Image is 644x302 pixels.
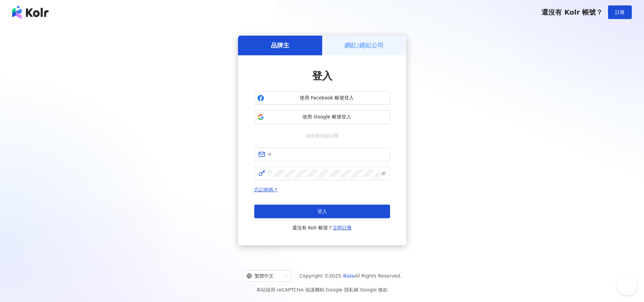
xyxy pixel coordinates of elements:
button: 使用 Google 帳號登入 [254,110,390,124]
span: Copyright © 2025 All Rights Reserved. [299,272,402,280]
span: | [358,287,360,292]
button: 登入 [254,205,390,218]
a: 立即註冊 [333,225,352,230]
span: 本站採用 reCAPTCHA 保護機制 [256,286,388,294]
a: iKala [343,273,354,279]
span: 或使用信箱註冊 [301,132,344,139]
img: logo [12,5,49,19]
h5: 網紅/經紀公司 [345,41,384,50]
span: 註冊 [615,10,625,15]
button: 註冊 [608,5,632,19]
span: 登入 [317,209,327,214]
a: Google 條款 [360,287,388,292]
span: | [324,287,326,292]
iframe: Help Scout Beacon - Open [617,275,637,295]
div: 繁體中文 [246,270,281,281]
a: 忘記密碼？ [254,187,278,192]
a: Google 隱私權 [326,287,358,292]
h5: 品牌主 [271,41,289,50]
span: 還沒有 Kolr 帳號？ [541,8,603,16]
span: 使用 Google 帳號登入 [267,114,387,120]
span: eye-invisible [381,171,386,176]
span: 登入 [312,70,332,82]
button: 使用 Facebook 帳號登入 [254,91,390,105]
span: 還沒有 Kolr 帳號？ [292,224,352,232]
span: 使用 Facebook 帳號登入 [267,95,387,101]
